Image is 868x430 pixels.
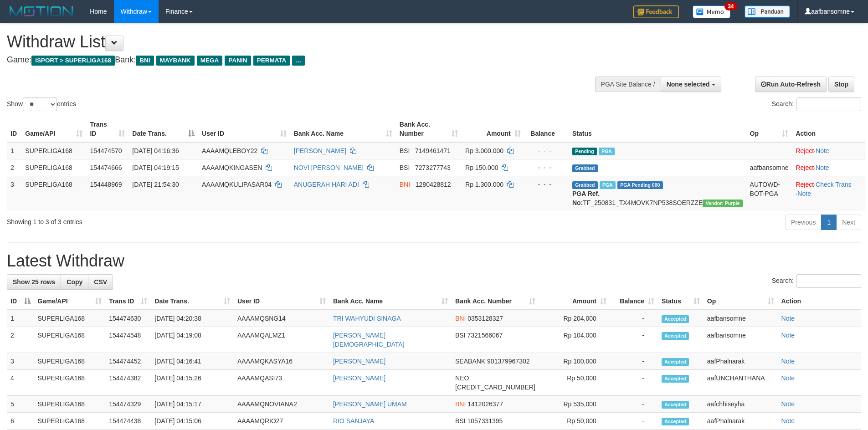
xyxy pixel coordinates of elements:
[467,400,503,408] span: Copy 1412026377 to clipboard
[781,358,795,365] a: Note
[658,293,704,310] th: Status: activate to sort column ascending
[662,315,689,323] span: Accepted
[105,327,151,353] td: 154474548
[633,5,679,18] img: Feedback.jpg
[724,2,737,10] span: 34
[828,77,854,92] a: Stop
[455,358,485,365] span: SEABANK
[151,293,234,310] th: Date Trans.: activate to sort column ascending
[796,147,814,154] a: Reject
[128,116,198,142] th: Date Trans.: activate to sort column descending
[569,116,746,142] th: Status
[704,413,778,430] td: aafPhalnarak
[778,293,861,310] th: Action
[796,97,861,111] input: Search:
[34,293,106,310] th: Game/API: activate to sort column ascending
[234,353,329,370] td: AAAAMQKASYA16
[821,215,837,230] a: 1
[467,417,503,425] span: Copy 1057331395 to clipboard
[7,116,21,142] th: ID
[572,164,598,172] span: Grabbed
[704,396,778,413] td: aafchhiseyha
[31,56,115,66] span: ISPORT > SUPERLIGA168
[816,164,829,171] a: Note
[539,396,610,413] td: Rp 535,000
[105,353,151,370] td: 154474452
[569,176,746,211] td: TF_250831_TX4MOVK7NP538SOERZZE
[7,159,21,176] td: 2
[746,159,792,176] td: aafbansomne
[610,293,658,310] th: Balance: activate to sort column ascending
[667,81,710,88] span: None selected
[7,142,21,159] td: 1
[90,164,122,171] span: 154474666
[704,370,778,396] td: aafUNCHANTHANA
[704,353,778,370] td: aafPhalnarak
[34,327,106,353] td: SUPERLIGA168
[599,148,615,155] span: Marked by aafchoeunmanni
[772,97,861,111] label: Search:
[7,97,76,111] label: Show entries
[21,142,86,159] td: SUPERLIGA168
[7,293,34,310] th: ID: activate to sort column descending
[34,396,106,413] td: SUPERLIGA168
[151,327,234,353] td: [DATE] 04:19:08
[7,396,34,413] td: 5
[400,164,410,171] span: BSI
[86,116,128,142] th: Trans ID: activate to sort column ascending
[333,332,405,348] a: [PERSON_NAME][DEMOGRAPHIC_DATA]
[781,417,795,425] a: Note
[661,77,721,92] button: None selected
[105,413,151,430] td: 154474438
[796,164,814,171] a: Reject
[539,327,610,353] td: Rp 104,000
[7,5,76,18] img: MOTION_logo.png
[396,116,462,142] th: Bank Acc. Number: activate to sort column ascending
[610,413,658,430] td: -
[693,5,731,18] img: Button%20Memo.svg
[7,370,34,396] td: 4
[455,315,466,322] span: BNI
[21,116,86,142] th: Game/API: activate to sort column ascending
[400,147,410,154] span: BSI
[132,147,179,154] span: [DATE] 04:16:36
[703,200,742,207] span: Vendor URL: https://trx4.1velocity.biz
[572,148,597,155] span: Pending
[333,374,385,382] a: [PERSON_NAME]
[745,5,790,18] img: panduan.png
[792,159,865,176] td: ·
[796,181,814,188] a: Reject
[796,274,861,288] input: Search:
[13,278,55,286] span: Show 25 rows
[792,142,865,159] td: ·
[600,181,616,189] span: Marked by aafchhiseyha
[234,293,329,310] th: User ID: activate to sort column ascending
[151,353,234,370] td: [DATE] 04:16:41
[467,315,503,322] span: Copy 0353128327 to clipboard
[704,327,778,353] td: aafbansomne
[572,181,598,189] span: Grabbed
[792,116,865,142] th: Action
[415,164,451,171] span: Copy 7273277743 to clipboard
[156,56,195,66] span: MAYBANK
[7,310,34,327] td: 1
[151,370,234,396] td: [DATE] 04:15:26
[755,77,827,92] a: Run Auto-Refresh
[7,176,21,211] td: 3
[662,358,689,366] span: Accepted
[781,374,795,382] a: Note
[7,214,355,226] div: Showing 1 to 3 of 3 entries
[132,181,179,188] span: [DATE] 21:54:30
[225,56,251,66] span: PANIN
[610,396,658,413] td: -
[7,327,34,353] td: 2
[294,147,346,154] a: [PERSON_NAME]
[7,252,861,270] h1: Latest Withdraw
[746,176,792,211] td: AUTOWD-BOT-PGA
[455,332,466,339] span: BSI
[455,417,466,425] span: BSI
[329,293,452,310] th: Bank Acc. Name: activate to sort column ascending
[539,310,610,327] td: Rp 204,000
[333,315,401,322] a: TRI WAHYUDI SINAGA
[452,293,539,310] th: Bank Acc. Number: activate to sort column ascending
